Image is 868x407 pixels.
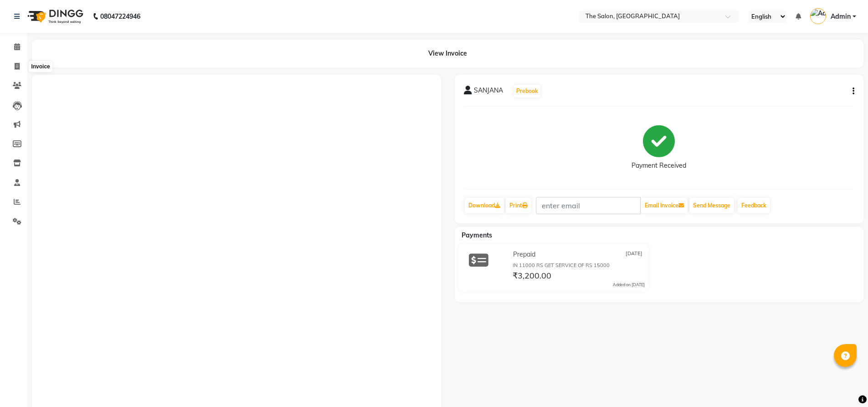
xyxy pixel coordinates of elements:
button: Send Message [689,198,734,213]
span: [DATE] [626,250,642,259]
a: Feedback [738,198,770,213]
span: ₹3,200.00 [513,270,551,283]
input: enter email [536,197,641,214]
span: SANJANA [474,86,503,98]
div: Invoice [29,61,52,72]
div: View Invoice [32,40,863,67]
img: Admin [810,8,826,24]
button: Prebook [514,85,540,98]
iframe: chat widget [830,371,859,398]
a: Print [506,198,531,213]
img: logo [23,4,86,29]
a: Download [465,198,504,213]
span: Prepaid [513,250,535,259]
div: Added on [DATE] [613,282,645,288]
b: 08047224946 [100,4,140,29]
button: Email Invoice [641,198,688,213]
div: IN 11000 RS GET SERVICE OF RS 15000 [513,262,645,269]
span: Payments [462,231,492,239]
span: Admin [831,12,851,21]
div: Payment Received [632,161,686,170]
